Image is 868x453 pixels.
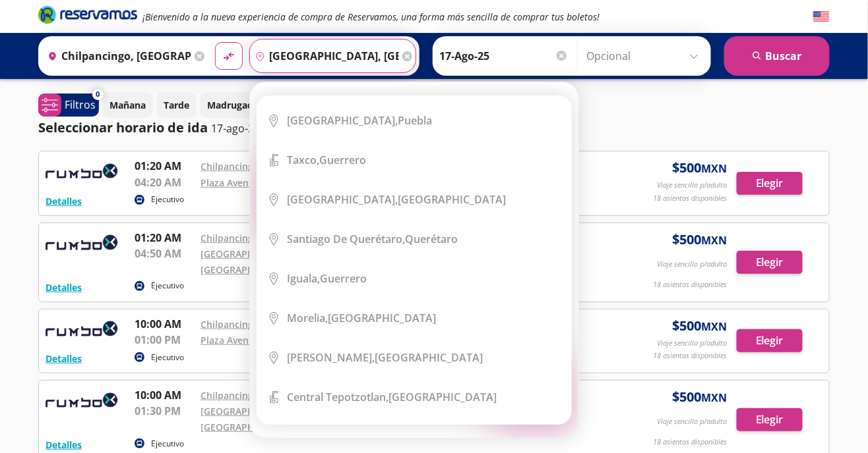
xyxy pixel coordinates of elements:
p: Filtros [65,97,96,113]
p: 01:20 AM [135,158,194,174]
p: Tarde [164,98,189,112]
input: Buscar Origen [42,40,191,72]
p: 01:30 PM [135,403,194,419]
b: [PERSON_NAME], [287,350,375,365]
p: 18 asientos disponibles [653,279,727,290]
button: Elegir [737,172,803,195]
button: Buscar [724,36,830,76]
b: [GEOGRAPHIC_DATA], [287,192,398,207]
small: MXN [701,390,727,405]
p: 01:00 PM [135,332,194,348]
a: Chilpancingo - Viajes Rumbox [201,160,334,173]
b: Taxco, [287,153,319,167]
p: 01:20 AM [135,230,194,246]
em: ¡Bienvenido a la nueva experiencia de compra de Reservamos, una forma más sencilla de comprar tus... [142,11,600,23]
button: Elegir [737,329,803,352]
p: Viaje sencillo p/adulto [657,338,727,349]
input: Opcional [586,40,704,72]
small: MXN [701,319,727,334]
span: 0 [96,89,100,100]
input: Elegir Fecha [439,40,569,72]
button: Tarde [156,92,197,118]
p: 18 asientos disponibles [653,437,727,448]
p: 04:50 AM [135,246,194,261]
i: Brand Logo [38,5,137,24]
p: 10:00 AM [135,387,194,403]
a: Plaza Aventura - Viajes Rumbox [201,176,343,189]
span: $ 500 [672,230,727,250]
div: [GEOGRAPHIC_DATA] [287,350,483,365]
img: RESERVAMOS [46,316,118,342]
a: Plaza Aventura - Viajes Rumbox [201,334,343,346]
a: Chilpancingo - Viajes Rumbox [201,318,334,331]
small: MXN [701,161,727,176]
b: Morelia, [287,311,328,325]
img: RESERVAMOS [46,230,118,256]
p: Viaje sencillo p/adulto [657,180,727,191]
small: MXN [701,233,727,248]
a: [GEOGRAPHIC_DATA][PERSON_NAME] - [GEOGRAPHIC_DATA] [201,248,375,276]
div: Querétaro [287,232,458,246]
p: Viaje sencillo p/adulto [657,416,727,427]
div: Guerrero [287,153,366,167]
button: Detalles [46,280,82,294]
p: 18 asientos disponibles [653,193,727,204]
p: Madrugada [207,98,259,112]
button: English [813,9,830,25]
button: 0Filtros [38,93,99,117]
button: Mañana [102,92,153,118]
p: Seleccionar horario de ida [38,118,208,138]
div: [GEOGRAPHIC_DATA] [287,390,497,404]
div: [GEOGRAPHIC_DATA] [287,192,506,207]
b: Iguala, [287,271,320,286]
span: $ 500 [672,387,727,407]
p: Ejecutivo [151,280,184,292]
b: Santiago de Querétaro, [287,232,405,246]
a: [GEOGRAPHIC_DATA][PERSON_NAME] - [GEOGRAPHIC_DATA] [201,405,375,433]
div: Guerrero [287,271,367,286]
img: RESERVAMOS [46,158,118,184]
span: $ 500 [672,316,727,336]
a: Brand Logo [38,5,137,28]
button: Detalles [46,194,82,208]
p: 04:20 AM [135,174,194,190]
p: Ejecutivo [151,438,184,450]
p: 17-ago-25 [211,120,260,136]
p: Ejecutivo [151,352,184,363]
a: Chilpancingo - Viajes Rumbox [201,389,334,402]
button: Elegir [737,408,803,431]
button: Detalles [46,438,82,452]
b: Central Tepotzotlan, [287,390,388,404]
a: Chilpancingo - Viajes Rumbox [201,232,334,244]
div: Puebla [287,113,432,128]
p: Mañana [109,98,146,112]
p: Viaje sencillo p/adulto [657,259,727,270]
div: [GEOGRAPHIC_DATA] [287,311,436,325]
button: Elegir [737,251,803,274]
button: Detalles [46,352,82,365]
img: RESERVAMOS [46,387,118,413]
p: Ejecutivo [151,194,184,205]
button: Madrugada [200,92,266,118]
b: [GEOGRAPHIC_DATA], [287,113,398,128]
span: $ 500 [672,158,727,178]
p: 18 asientos disponibles [653,350,727,361]
p: 10:00 AM [135,316,194,332]
input: Buscar Destino [250,40,399,72]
